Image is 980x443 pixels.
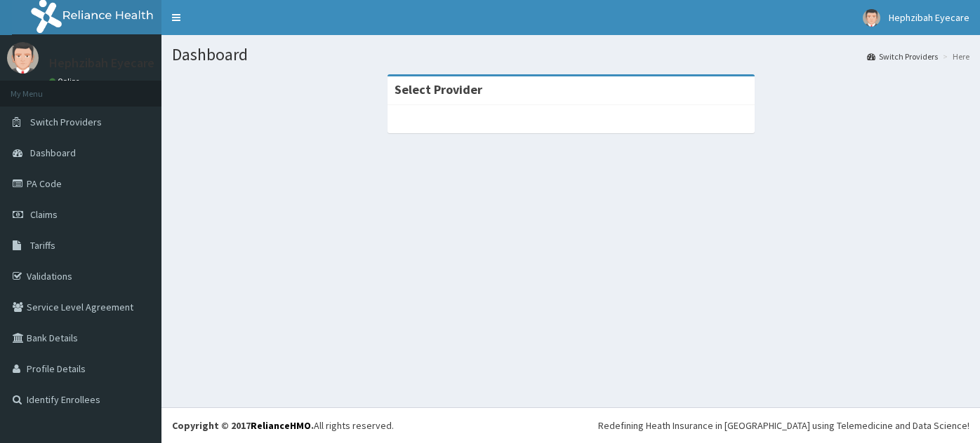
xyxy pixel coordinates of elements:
[598,418,969,432] div: Redefining Heath Insurance in [GEOGRAPHIC_DATA] using Telemedicine and Data Science!
[7,42,39,74] img: User Image
[30,116,102,128] span: Switch Providers
[889,11,969,24] span: Hephzibah Eyecare
[172,46,969,64] h1: Dashboard
[939,50,969,62] li: Here
[863,9,880,27] img: User Image
[30,146,76,159] span: Dashboard
[30,208,58,221] span: Claims
[49,76,83,86] a: Online
[49,57,154,69] p: Hephzibah Eyecare
[251,419,311,432] a: RelianceHMO
[172,419,314,432] strong: Copyright © 2017 .
[161,407,980,443] footer: All rights reserved.
[867,50,938,62] a: Switch Providers
[30,239,55,252] span: Tariffs
[395,81,482,97] strong: Select Provider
